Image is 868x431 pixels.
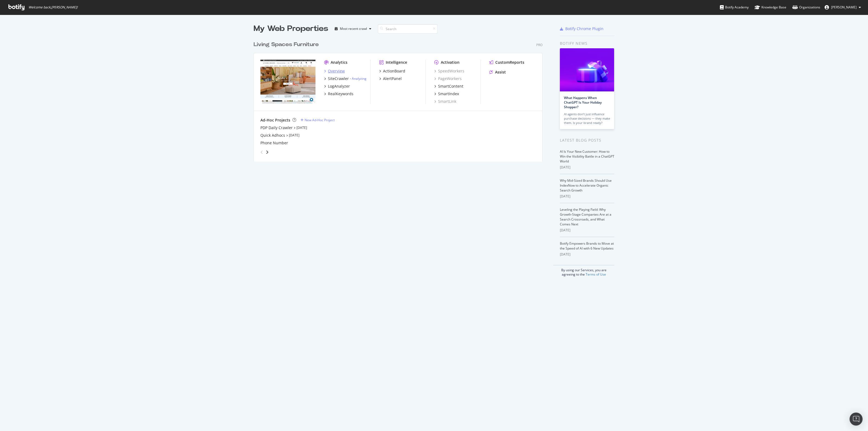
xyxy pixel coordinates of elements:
[260,133,285,138] a: Quick Adhocs
[565,26,604,31] div: Botify Chrome Plugin
[328,68,345,74] div: Overview
[254,23,328,34] div: My Web Properties
[560,178,612,193] a: Why Mid-Sized Brands Should Use IndexNow to Accelerate Organic Search Growth
[586,272,606,277] a: Terms of Use
[441,60,459,65] div: Activation
[820,3,865,12] button: [PERSON_NAME]
[260,117,290,123] div: Ad-Hoc Projects
[495,69,506,75] div: Assist
[434,84,463,89] a: SmartContent
[438,84,463,89] div: SmartContent
[560,241,614,251] a: Botify Empowers Brands to Move at the Speed of AI with 6 New Updates
[265,149,269,155] div: angle-right
[254,41,321,49] a: Living Spaces Furniture
[289,133,299,138] a: [DATE]
[792,5,820,10] div: Organizations
[324,76,366,81] a: SiteCrawler- Analyzing
[434,91,459,97] a: SmartIndex
[720,5,749,10] div: Botify Academy
[254,34,547,162] div: grid
[378,24,438,34] input: Search
[379,68,405,74] a: ActionBoard
[495,60,524,65] div: CustomReports
[386,60,407,65] div: Intelligence
[536,43,542,47] div: Pro
[560,137,614,143] div: Latest Blog Posts
[560,40,614,46] div: Botify news
[560,194,614,199] div: [DATE]
[324,91,353,97] a: RealKeywords
[831,5,857,9] span: Svetlana Li
[260,125,293,130] a: PDP Daily Crawler
[560,149,614,164] a: AI Is Your New Customer: How to Win the Visibility Battle in a ChatGPT World
[564,95,602,109] a: What Happens When ChatGPT Is Your Holiday Shopper?
[324,68,345,74] a: Overview
[28,5,78,9] span: Welcome back, [PERSON_NAME] !
[560,252,614,257] div: [DATE]
[560,207,611,226] a: Leveling the Playing Field: Why Growth-Stage Companies Are at a Search Crossroads, and What Comes...
[328,84,350,89] div: LogAnalyzer
[564,112,610,125] div: AI agents don’t just influence purchase decisions — they make them. Is your brand ready?
[383,76,402,81] div: AlertPanel
[553,265,614,277] div: By using our Services, you are agreeing to the
[340,27,367,30] div: Most recent crawl
[258,148,265,157] div: angle-left
[305,118,335,122] div: New Ad-Hoc Project
[296,125,307,130] a: [DATE]
[324,84,350,89] a: LogAnalyzer
[379,76,402,81] a: AlertPanel
[850,413,863,426] div: Open Intercom Messenger
[560,26,604,31] a: Botify Chrome Plugin
[301,118,335,122] a: New Ad-Hoc Project
[328,91,353,97] div: RealKeywords
[434,99,456,104] a: SmartLink
[434,76,462,81] a: PageWorkers
[260,60,315,104] img: livingspaces.com
[438,91,459,97] div: SmartIndex
[328,76,349,81] div: SiteCrawler
[383,68,405,74] div: ActionBoard
[560,165,614,170] div: [DATE]
[333,24,374,33] button: Most recent crawl
[254,41,319,49] div: Living Spaces Furniture
[489,69,506,75] a: Assist
[331,60,347,65] div: Analytics
[352,76,366,81] a: Analyzing
[560,228,614,233] div: [DATE]
[755,5,786,10] div: Knowledge Base
[489,60,524,65] a: CustomReports
[350,76,366,81] div: -
[434,68,464,74] a: SpeedWorkers
[260,140,288,146] a: Phone Number
[560,48,614,91] img: What Happens When ChatGPT Is Your Holiday Shopper?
